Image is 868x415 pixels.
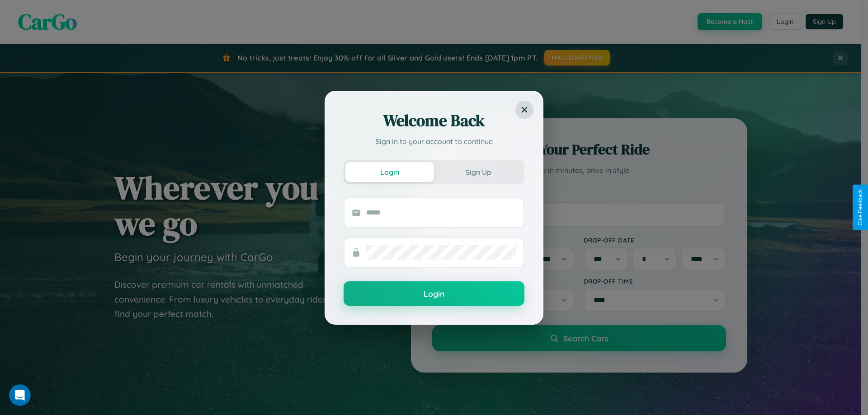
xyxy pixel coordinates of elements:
[344,136,524,147] p: Sign in to your account to continue
[344,110,524,131] h2: Welcome Back
[857,189,863,226] div: Give Feedback
[434,162,523,182] button: Sign Up
[344,281,524,306] button: Login
[345,162,434,182] button: Login
[9,384,31,406] iframe: Intercom live chat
